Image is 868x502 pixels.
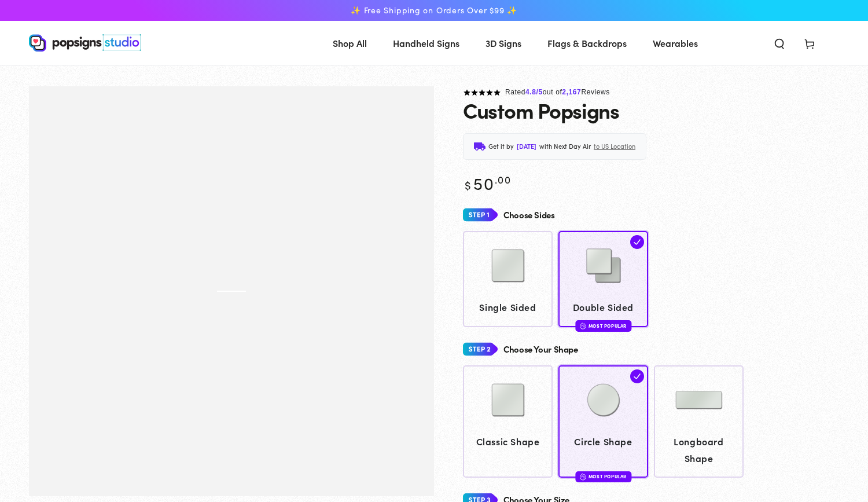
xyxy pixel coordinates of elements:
span: 2,167 [562,88,581,96]
span: 4.8 [525,88,536,96]
a: 3D Signs [477,28,530,58]
span: Wearables [653,35,698,52]
a: Handheld Signs [384,28,468,58]
h4: Choose Your Shape [503,345,578,354]
span: Rated out of Reviews [505,88,610,96]
span: Shop All [333,35,367,52]
span: $ [465,177,472,193]
img: Single Sided [479,237,537,295]
img: check.svg [630,235,644,249]
span: to US Location [594,141,635,152]
img: Classic Shape [479,371,537,429]
img: fire.svg [580,322,586,330]
img: Double Sided [575,237,632,295]
img: fire.svg [580,472,586,481]
span: ✨ Free Shipping on Orders Over $99 ✨ [351,5,517,16]
a: Flags & Backdrops [539,28,635,58]
span: Single Sided [469,299,547,316]
span: Circle Shape [564,433,643,450]
img: Step 2 [463,339,498,360]
bdi: 50 [463,171,511,195]
span: Double Sided [564,299,643,316]
img: Circle Shape [575,371,632,429]
h1: Custom Popsigns [463,98,619,122]
summary: Search our site [764,30,795,56]
span: Handheld Signs [393,35,459,52]
media-gallery: Gallery Viewer [29,86,434,496]
a: Single Sided Single Sided [463,231,553,327]
span: /5 [536,88,543,96]
img: Step 1 [463,204,498,226]
span: Classic Shape [469,433,547,450]
span: Flags & Backdrops [547,35,627,52]
img: Popsigns Studio [29,34,141,52]
span: [DATE] [517,141,536,152]
img: check.svg [630,369,644,383]
span: Get it by [488,141,514,152]
sup: .00 [495,172,511,186]
span: Longboard Shape [660,433,738,467]
a: Shop All [324,28,376,58]
div: Most Popular [575,471,631,482]
a: Classic Shape Classic Shape [463,365,553,478]
a: Double Sided Double Sided Most Popular [558,231,648,327]
a: Circle Shape Circle Shape Most Popular [558,365,648,478]
h4: Choose Sides [503,210,555,220]
span: 3D Signs [486,35,521,52]
img: Longboard Shape [670,371,728,429]
span: with Next Day Air [539,141,591,152]
a: Longboard Shape Longboard Shape [654,365,744,478]
a: Wearables [644,28,707,58]
div: Most Popular [575,320,631,331]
